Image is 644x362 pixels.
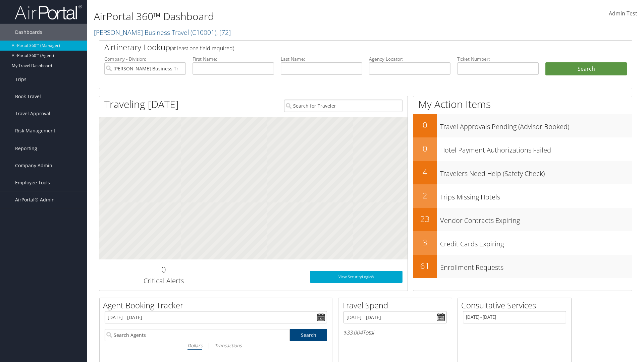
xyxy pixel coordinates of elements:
[440,236,632,249] h3: Credit Cards Expiring
[440,189,632,202] h3: Trips Missing Hotels
[609,10,637,17] span: Admin Test
[609,3,637,24] a: Admin Test
[15,24,42,41] span: Dashboards
[461,300,571,311] h2: Consultative Services
[94,28,231,37] a: [PERSON_NAME] Business Travel
[440,213,632,225] h3: Vendor Contracts Expiring
[440,142,632,155] h3: Hotel Payment Authorizations Failed
[413,166,437,178] h2: 4
[440,166,632,178] h3: Travelers Need Help (Safety Check)
[413,260,437,271] h2: 61
[104,276,223,286] h3: Critical Alerts
[545,62,627,76] button: Search
[104,97,179,111] h1: Traveling [DATE]
[369,56,450,62] label: Agency Locator:
[105,341,327,350] div: |
[104,42,583,53] h2: Airtinerary Lookup
[281,56,362,62] label: Last Name:
[15,140,37,157] span: Reporting
[104,56,186,62] label: Company - Division:
[15,174,50,191] span: Employee Tools
[15,191,55,208] span: AirPortal® Admin
[284,100,402,112] input: Search for Traveler
[187,342,202,349] i: Dollars
[413,231,632,255] a: 3Credit Cards Expiring
[191,28,216,37] span: ( C10001 )
[94,9,456,23] h1: AirPortal 360™ Dashboard
[193,56,274,62] label: First Name:
[413,237,437,248] h2: 3
[15,157,52,174] span: Company Admin
[413,208,632,231] a: 23Vendor Contracts Expiring
[342,300,452,311] h2: Travel Spend
[103,300,332,311] h2: Agent Booking Tracker
[440,119,632,131] h3: Travel Approvals Pending (Advisor Booked)
[15,105,50,122] span: Travel Approval
[105,329,290,341] input: Search Agents
[215,342,241,349] i: Transactions
[170,45,234,52] span: (at least one field required)
[343,329,363,336] span: $33,004
[343,329,447,336] h6: Total
[15,71,26,88] span: Trips
[413,184,632,208] a: 2Trips Missing Hotels
[413,119,437,131] h2: 0
[413,161,632,184] a: 4Travelers Need Help (Safety Check)
[413,255,632,278] a: 61Enrollment Requests
[457,56,539,62] label: Ticket Number:
[413,97,632,111] h1: My Action Items
[15,88,41,105] span: Book Travel
[104,264,223,275] h2: 0
[216,28,231,37] span: , [ 72 ]
[15,122,55,139] span: Risk Management
[413,190,437,201] h2: 2
[15,4,82,20] img: airportal-logo.png
[413,137,632,161] a: 0Hotel Payment Authorizations Failed
[310,271,402,283] a: View SecurityLogic®
[413,143,437,154] h2: 0
[413,213,437,225] h2: 23
[440,259,632,272] h3: Enrollment Requests
[413,114,632,137] a: 0Travel Approvals Pending (Advisor Booked)
[290,329,327,341] a: Search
